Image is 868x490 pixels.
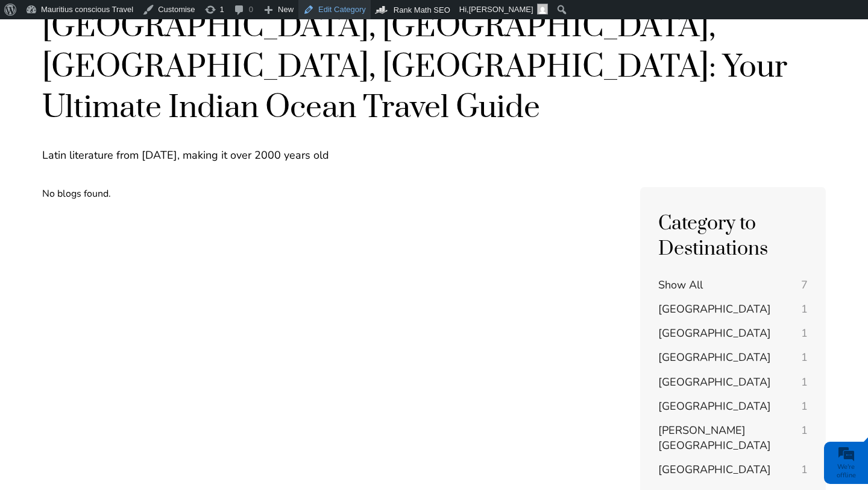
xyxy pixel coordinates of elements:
span: [PERSON_NAME][GEOGRAPHIC_DATA] [658,423,771,453]
h1: [GEOGRAPHIC_DATA], [GEOGRAPHIC_DATA], [GEOGRAPHIC_DATA], [GEOGRAPHIC_DATA]: Your Ultimate Indian ... [42,7,826,129]
h4: Category to Destinations [658,211,808,262]
span: Show All [658,278,703,292]
a: [GEOGRAPHIC_DATA] 1 [658,326,808,341]
p: Latin literature from [DATE], making it over 2000 years old [42,148,826,163]
span: 1 [801,462,808,477]
span: [PERSON_NAME] [469,5,533,14]
span: 1 [801,375,808,390]
span: [GEOGRAPHIC_DATA] [658,326,771,340]
a: [GEOGRAPHIC_DATA] 1 [658,399,808,414]
a: [GEOGRAPHIC_DATA] 1 [658,350,808,365]
span: 1 [801,350,808,365]
a: [PERSON_NAME][GEOGRAPHIC_DATA] 1 [658,423,808,453]
a: [GEOGRAPHIC_DATA] 1 [658,302,808,317]
span: 7 [801,278,808,293]
a: Show All 7 [658,278,808,293]
span: 1 [801,423,808,438]
span: [GEOGRAPHIC_DATA] [658,375,771,389]
span: 1 [801,302,808,317]
a: [GEOGRAPHIC_DATA] 1 [658,462,808,477]
span: 1 [801,399,808,414]
a: [GEOGRAPHIC_DATA] 1 [658,375,808,390]
span: [GEOGRAPHIC_DATA] [658,462,771,477]
span: [GEOGRAPHIC_DATA] [658,350,771,364]
span: Rank Math SEO [394,5,450,14]
div: We're offline [827,463,865,480]
p: No blogs found. [42,187,615,200]
span: [GEOGRAPHIC_DATA] [658,302,771,316]
span: 1 [801,326,808,341]
span: [GEOGRAPHIC_DATA] [658,399,771,413]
